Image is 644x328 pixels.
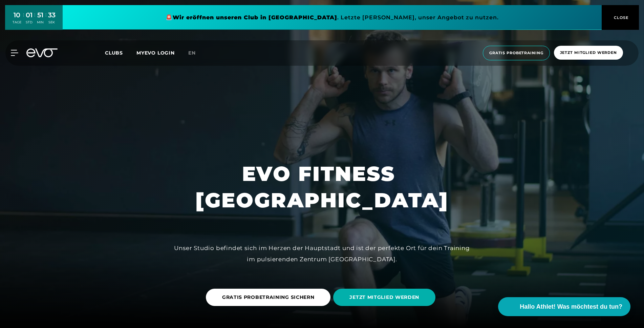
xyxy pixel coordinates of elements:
[26,10,33,20] div: 01
[481,46,552,60] a: Gratis Probetraining
[552,46,625,60] a: Jetzt Mitglied werden
[170,243,474,265] div: Unser Studio befindet sich im Herzen der Hauptstadt und ist der perfekte Ort für dein Training im...
[105,50,123,56] span: Clubs
[136,50,175,56] a: MYEVO LOGIN
[188,50,196,56] span: en
[34,11,35,29] div: :
[602,5,639,30] button: CLOSE
[105,49,136,56] a: Clubs
[520,302,622,311] span: Hallo Athlet! Was möchtest du tun?
[206,284,334,311] a: GRATIS PROBETRAINING SICHERN
[333,284,438,311] a: JETZT MITGLIED WERDEN
[498,297,630,316] button: Hallo Athlet! Was möchtest du tun?
[612,15,629,21] span: CLOSE
[195,161,449,213] h1: EVO FITNESS [GEOGRAPHIC_DATA]
[349,294,419,301] span: JETZT MITGLIED WERDEN
[48,10,56,20] div: 33
[23,11,24,29] div: :
[222,294,315,301] span: GRATIS PROBETRAINING SICHERN
[13,20,21,25] div: TAGE
[26,20,33,25] div: STD
[489,50,543,56] span: Gratis Probetraining
[45,11,46,29] div: :
[37,20,44,25] div: MIN
[13,10,21,20] div: 10
[48,20,56,25] div: SEK
[560,50,617,56] span: Jetzt Mitglied werden
[188,49,204,57] a: en
[37,10,44,20] div: 51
